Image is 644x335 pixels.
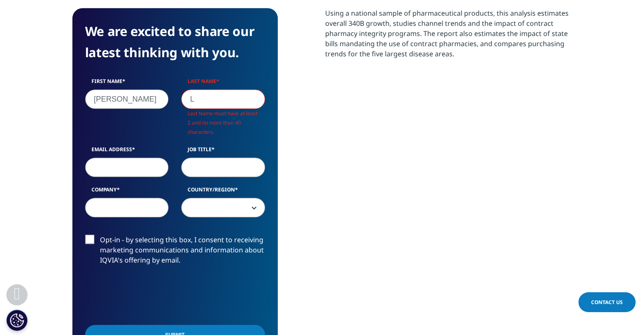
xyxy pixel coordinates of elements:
label: Opt-in - by selecting this box, I consent to receiving marketing communications and information a... [85,235,265,270]
a: Contact Us [578,292,636,312]
label: First Name [85,78,169,89]
h4: We are excited to share our latest thinking with you. [85,21,265,63]
div: Using a national sample of pharmaceutical products, this analysis estimates overall 340B growth, ... [325,8,572,59]
iframe: reCAPTCHA [85,279,214,312]
button: Cookies Settings [6,310,28,331]
span: Last Name must have at least 2 and no more than 40 characters. [188,110,257,136]
label: Company [85,186,169,198]
label: Country/Region [181,186,265,198]
label: Last Name [181,78,265,89]
label: Job Title [181,146,265,158]
label: Email Address [85,146,169,158]
span: Contact Us [591,299,623,306]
